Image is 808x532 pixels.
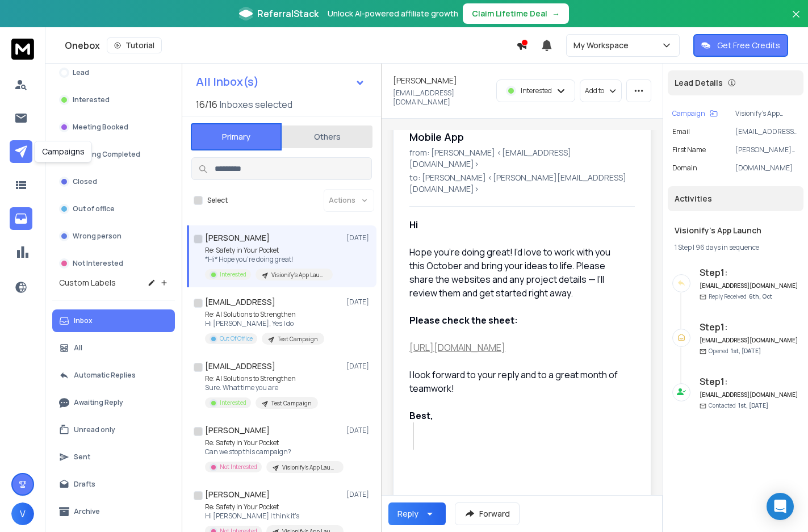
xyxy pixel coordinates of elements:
p: Contacted [709,401,768,410]
button: Wrong person [52,225,175,248]
h6: Step 1 : [700,375,799,388]
p: Email [672,127,690,136]
p: Unread only [74,425,115,434]
button: Campaign [672,109,718,118]
button: Get Free Credits [693,34,788,57]
p: [DATE] [346,362,372,371]
button: Close banner [789,7,803,34]
h6: Step 1 : [700,320,799,334]
p: [DATE] [346,426,372,435]
h1: All Inbox(s) [196,76,259,87]
b: Please check the sheet: [409,314,518,326]
h6: [EMAIL_ADDRESS][DOMAIN_NAME] [700,391,799,399]
button: Primary [191,123,282,150]
h6: [EMAIL_ADDRESS][DOMAIN_NAME] [700,336,799,345]
button: V [11,502,34,525]
label: Select [207,196,228,205]
button: Automatic Replies [52,364,175,387]
p: to: [PERSON_NAME] <[PERSON_NAME][EMAIL_ADDRESS][DOMAIN_NAME]> [409,172,635,195]
button: Reply [388,502,446,525]
p: [EMAIL_ADDRESS][DOMAIN_NAME] [393,89,489,107]
button: Closed [52,170,175,193]
span: 1st, [DATE] [738,401,768,409]
p: Re: Safety in Your Pocket [205,246,333,255]
h1: [EMAIL_ADDRESS] [205,361,275,372]
p: Awaiting Reply [74,398,123,407]
p: Interested [73,95,110,104]
p: Out of office [73,204,115,213]
p: from: [PERSON_NAME] <[EMAIL_ADDRESS][DOMAIN_NAME]> [409,147,635,170]
p: Wrong person [73,232,122,241]
p: Re: AI Solutions to Strengthen [205,310,324,319]
p: Re: Safety in Your Pocket [205,502,341,512]
p: Test Campaign [271,399,311,408]
p: All [74,344,82,353]
button: Meeting Booked [52,116,175,139]
span: 16 / 16 [196,98,217,111]
button: Awaiting Reply [52,391,175,414]
span: ReferralStack [257,7,319,20]
p: [DATE] [346,298,372,307]
p: Automatic Replies [74,371,136,380]
button: Lead [52,61,175,84]
b: Best, [409,409,433,422]
div: | [675,243,797,252]
p: Lead [73,68,89,77]
p: Visionify's App Launch [735,109,799,118]
p: Get Free Credits [717,40,780,51]
p: [PERSON_NAME] (via Google Sheets) [735,145,799,154]
p: Not Interested [220,463,257,471]
div: Hope you’re doing great! I’d love to work with you this October and bring your ideas to life. Ple... [409,218,626,422]
button: Meeting Completed [52,143,175,166]
div: Onebox [65,37,516,53]
button: Archive [52,500,175,523]
p: Domain [672,164,697,173]
p: Sent [74,453,90,462]
p: Inbox [74,316,93,325]
p: Drafts [74,480,95,489]
span: 6th, Oct [749,292,772,300]
button: Out of office [52,198,175,220]
button: Others [282,124,372,149]
h1: Visionify's App Launch [675,225,797,236]
button: Claim Lifetime Deal→ [463,3,569,24]
div: Campaigns [35,141,92,162]
h1: [PERSON_NAME] [205,489,270,500]
p: *Hi* Hope you’re doing great! [205,255,333,264]
p: Out Of Office [220,334,253,343]
h1: [PERSON_NAME] [393,75,457,86]
p: Can we stop this campaign? [205,447,341,456]
span: 96 days in sequence [696,242,759,252]
h3: Inboxes selected [220,98,292,111]
button: Sent [52,446,175,468]
p: Campaign [672,109,705,118]
a: [URL][DOMAIN_NAME] [409,341,505,354]
button: All [52,337,175,359]
div: Activities [668,186,803,211]
h3: Custom Labels [59,277,116,288]
h1: [EMAIL_ADDRESS] [205,296,275,308]
p: Interested [220,399,246,407]
p: First Name [672,145,706,154]
p: Meeting Booked [73,123,128,132]
h6: Step 1 : [700,266,799,279]
h1: [PERSON_NAME] [205,232,270,244]
p: [DATE] [346,490,372,499]
button: All Inbox(s) [187,70,374,93]
p: Lead Details [675,77,723,89]
button: Tutorial [107,37,162,53]
span: 1st, [DATE] [731,347,761,355]
p: Reply Received [709,292,772,301]
button: Inbox [52,309,175,332]
p: Sure. What time you are [205,383,318,392]
p: Hi [PERSON_NAME] I think it's [205,512,341,521]
p: Re: AI Solutions to Strengthen [205,374,318,383]
p: Not Interested [73,259,123,268]
p: Meeting Completed [73,150,140,159]
b: Hi [409,219,418,231]
h1: [PERSON_NAME] [205,425,270,436]
button: Drafts [52,473,175,496]
p: Hi [PERSON_NAME], Yes I do [205,319,324,328]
